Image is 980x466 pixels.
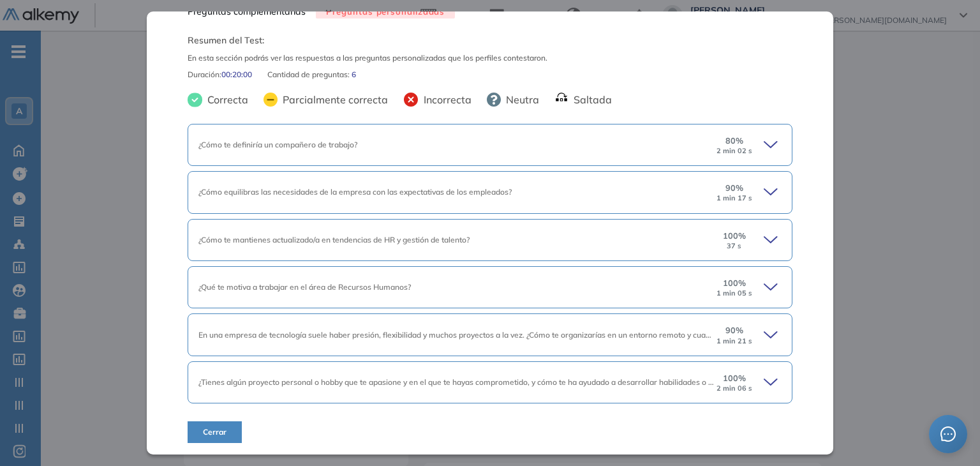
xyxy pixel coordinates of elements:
span: En esta sección podrás ver las respuestas a las preguntas personalizadas que los perfiles contest... [188,52,792,64]
span: Saltada [568,92,612,107]
span: message [940,426,956,442]
span: ¿Tienes algún proyecto personal o hobby que te apasione y en el que te hayas comprometido, y cómo... [198,377,856,387]
span: 100 % [723,230,746,242]
small: 37 s [727,242,741,250]
span: Duración : [188,69,221,80]
span: 90 % [725,182,743,194]
small: 1 min 05 s [716,289,752,297]
span: 80 % [725,135,743,147]
span: 90 % [725,324,743,336]
small: 1 min 21 s [716,337,752,345]
span: Cerrar [203,426,226,438]
span: Preguntas personalizadas [316,6,455,19]
span: En una empresa de tecnología suele haber presión, flexibilidad y muchos proyectos a la vez. ¿Cómo... [198,330,798,340]
span: 100 % [723,372,746,384]
span: Parcialmente correcta [278,92,388,107]
span: 00:20:00 [221,69,252,80]
span: ¿Cómo te mantienes actualizado/a en tendencias de HR y gestión de talento? [198,235,470,244]
span: ¿Cómo equilibras las necesidades de la empresa con las expectativas de los empleados? [198,187,512,197]
span: Incorrecta [419,92,471,107]
span: ¿Qué te motiva a trabajar en el área de Recursos Humanos? [198,282,411,292]
span: Preguntas complementarias [188,5,306,19]
span: Correcta [202,92,248,107]
span: Cantidad de preguntas: [267,69,352,80]
small: 1 min 17 s [716,194,752,202]
span: Neutra [501,92,539,107]
span: Resumen del Test: [188,34,792,47]
small: 2 min 06 s [716,384,752,393]
button: Cerrar [188,421,242,443]
small: 2 min 02 s [716,147,752,155]
span: 100 % [723,277,746,289]
span: 6 [352,69,356,80]
span: ¿Cómo te definiría un compañero de trabajo? [198,140,357,149]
